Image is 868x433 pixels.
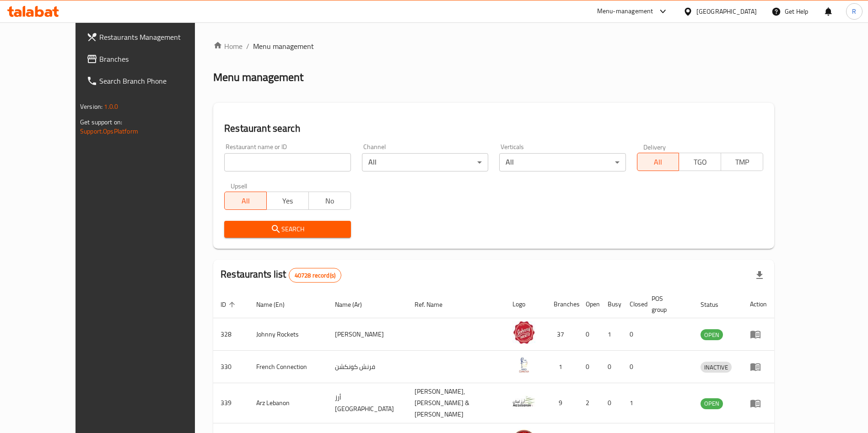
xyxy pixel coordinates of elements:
td: 0 [600,351,622,383]
td: 1 [546,351,578,383]
td: French Connection [249,351,328,383]
label: Upsell [231,182,248,189]
td: Arz Lebanon [249,383,328,423]
button: Yes [266,192,309,210]
td: 0 [578,318,600,351]
span: INACTIVE [701,362,732,373]
span: Version: [80,101,102,112]
h2: Restaurants list [221,267,341,283]
th: Open [578,290,600,318]
span: TGO [683,155,717,169]
td: 1 [622,383,644,423]
div: Menu [750,361,767,372]
span: Search [232,224,343,235]
span: ID [221,299,238,310]
button: All [224,192,267,210]
button: TMP [721,153,763,171]
span: Menu management [253,41,314,52]
button: Search [224,221,350,238]
td: Johnny Rockets [249,318,328,351]
td: 9 [546,383,578,423]
td: 330 [213,351,249,383]
td: 0 [622,351,644,383]
th: Action [743,290,774,318]
td: [PERSON_NAME],[PERSON_NAME] & [PERSON_NAME] [407,383,506,423]
td: 0 [578,351,600,383]
div: All [362,153,488,171]
div: Menu [750,398,767,409]
span: OPEN [701,330,723,340]
div: Menu [750,329,767,340]
a: Branches [79,48,221,70]
button: No [308,192,351,210]
a: Home [213,41,243,52]
td: 0 [622,318,644,351]
div: Export file [749,264,771,286]
span: Yes [270,194,305,208]
span: 40728 record(s) [289,271,341,280]
td: 339 [213,383,249,423]
a: Support.OpsPlatform [80,125,138,137]
h2: Restaurant search [224,122,763,135]
nav: breadcrumb [213,41,774,52]
td: 1 [600,318,622,351]
td: أرز [GEOGRAPHIC_DATA] [328,383,407,423]
span: R [852,6,856,16]
span: POS group [652,293,682,315]
img: Johnny Rockets [512,321,535,344]
div: [GEOGRAPHIC_DATA] [696,6,757,16]
span: Name (Ar) [335,299,374,310]
h2: Menu management [213,70,303,85]
th: Logo [505,290,546,318]
div: Menu-management [597,6,653,17]
td: 328 [213,318,249,351]
button: TGO [679,153,721,171]
span: Branches [99,53,213,64]
input: Search for restaurant name or ID.. [224,153,350,171]
span: TMP [725,155,760,169]
th: Busy [600,290,622,318]
td: فرنش كونكشن [328,351,407,383]
button: All [637,153,679,171]
div: All [499,153,625,171]
div: INACTIVE [701,362,732,373]
label: Delivery [643,144,666,150]
span: 1.0.0 [104,101,118,112]
span: Name (En) [256,299,297,310]
td: 0 [600,383,622,423]
span: Search Branch Phone [99,75,213,86]
td: [PERSON_NAME] [328,318,407,351]
a: Search Branch Phone [79,70,221,92]
span: All [641,155,676,169]
span: Ref. Name [415,299,454,310]
td: 37 [546,318,578,351]
div: Total records count [289,268,341,283]
th: Closed [622,290,644,318]
td: 2 [578,383,600,423]
span: Restaurants Management [99,32,213,43]
span: Status [701,299,730,310]
img: Arz Lebanon [512,390,535,413]
span: No [313,194,347,208]
li: / [246,41,249,52]
img: French Connection [512,353,535,376]
th: Branches [546,290,578,318]
span: All [228,194,263,208]
span: Get support on: [80,116,122,128]
a: Restaurants Management [79,26,221,48]
span: OPEN [701,398,723,409]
